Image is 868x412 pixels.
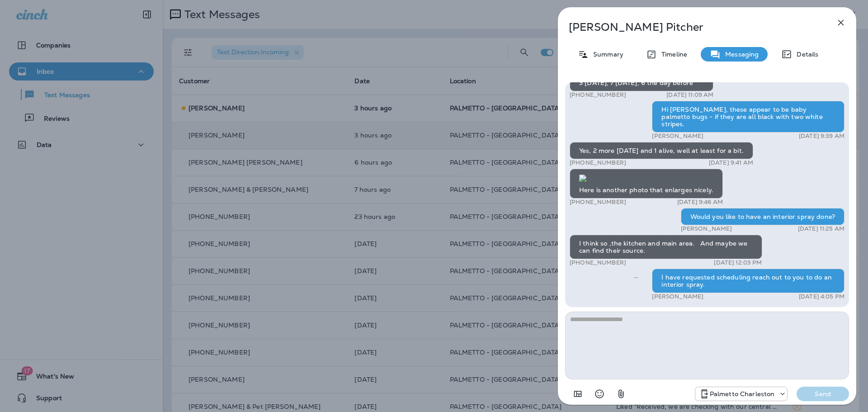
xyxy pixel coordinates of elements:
div: Hi [PERSON_NAME], these appear to be baby palmetto bugs - if they are all black with two white st... [652,101,844,133]
p: [DATE] 9:39 AM [799,133,844,140]
p: [DATE] 11:25 AM [798,225,844,232]
p: [DATE] 4:05 PM [799,293,844,300]
p: [PHONE_NUMBER] [570,91,626,99]
button: Add in a premade template [569,385,587,403]
p: Details [792,51,818,58]
div: +1 (843) 277-8322 [695,388,788,399]
button: Select an emoji [590,385,609,403]
p: [PERSON_NAME] [681,225,732,232]
p: [PHONE_NUMBER] [570,259,626,266]
div: I have requested scheduling reach out to you to do an interior spray. [652,269,844,293]
img: twilio-download [579,175,586,182]
p: [PERSON_NAME] [652,293,703,300]
div: Would you like to have an interior spray done? [681,208,844,225]
p: [PERSON_NAME] Pitcher [569,21,816,33]
div: I think so ,the kitchen and main area. And maybe we can find their source. [570,235,762,259]
p: [DATE] 9:41 AM [709,159,753,166]
p: Timeline [657,51,687,58]
div: Here is another photo that enlarges nicely. [570,169,723,199]
p: Messaging [721,51,759,58]
p: [PHONE_NUMBER] [570,199,626,206]
span: Sent [634,273,638,281]
p: [DATE] 11:09 AM [666,91,713,99]
p: Summary [589,51,623,58]
p: Palmetto Charleston [710,390,775,398]
p: [PERSON_NAME] [652,133,703,140]
div: Yes, 2 more [DATE] and 1 alive, well at least for a bit. [570,142,753,159]
p: [PHONE_NUMBER] [570,159,626,166]
p: [DATE] 12:03 PM [714,259,762,266]
p: [DATE] 9:46 AM [677,199,723,206]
